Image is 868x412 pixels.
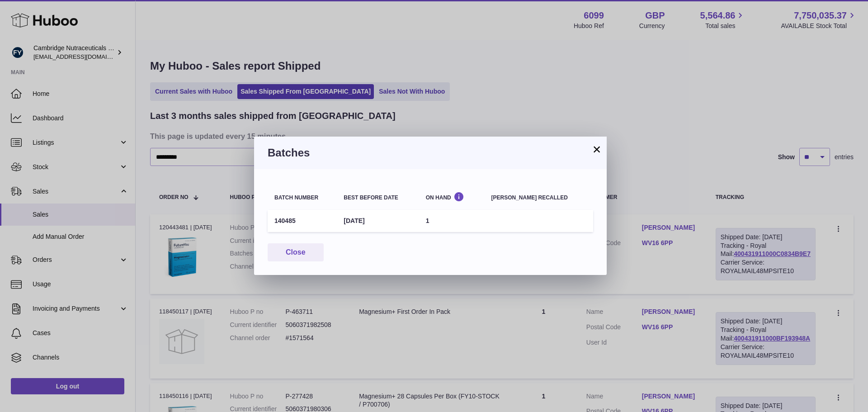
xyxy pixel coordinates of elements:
[268,243,324,262] button: Close
[337,210,419,232] td: [DATE]
[268,146,593,160] h3: Batches
[268,210,337,232] td: 140485
[274,195,330,201] div: Batch number
[591,144,602,155] button: ×
[344,195,412,201] div: Best before date
[419,210,485,232] td: 1
[426,192,478,200] div: On Hand
[491,195,586,201] div: [PERSON_NAME] recalled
